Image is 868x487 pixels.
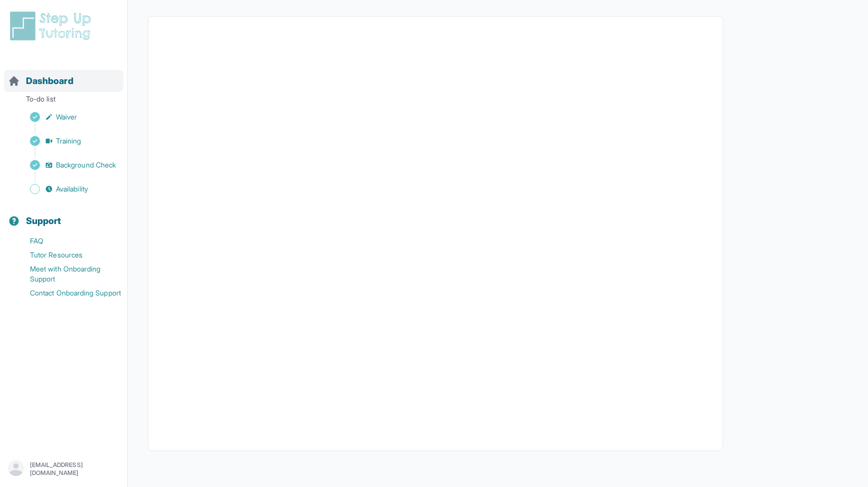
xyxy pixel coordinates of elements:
a: Training [8,134,127,148]
img: logo [8,10,97,42]
span: Training [56,136,81,146]
a: Contact Onboarding Support [8,286,127,300]
a: Dashboard [8,74,73,88]
span: Background Check [56,160,116,170]
p: To-do list [4,94,123,108]
span: Waiver [56,112,77,122]
button: Support [4,198,123,232]
a: Waiver [8,110,127,124]
span: Dashboard [26,74,73,88]
a: FAQ [8,234,127,248]
iframe: Availability [160,28,711,438]
button: [EMAIL_ADDRESS][DOMAIN_NAME] [8,460,119,478]
a: Availability [8,182,127,196]
button: Dashboard [4,58,123,92]
p: [EMAIL_ADDRESS][DOMAIN_NAME] [30,461,119,477]
span: Support [26,214,61,228]
span: Availability [56,184,88,194]
a: Background Check [8,158,127,172]
a: Meet with Onboarding Support [8,262,127,286]
a: Tutor Resources [8,248,127,262]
